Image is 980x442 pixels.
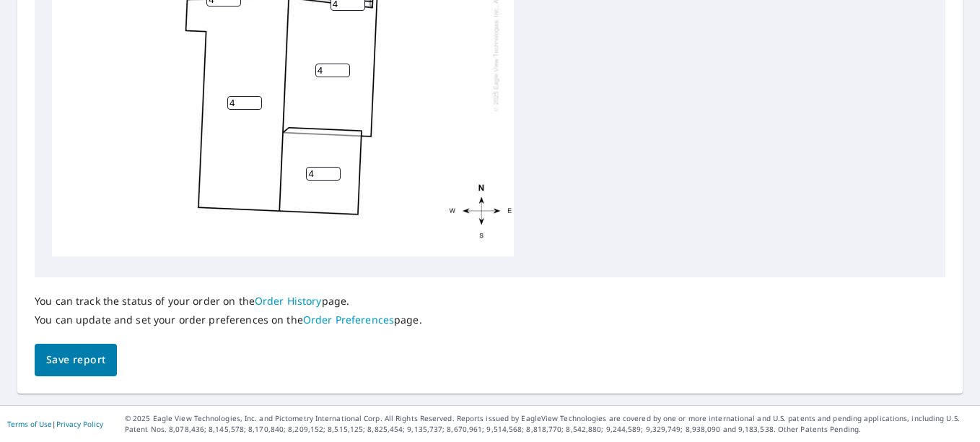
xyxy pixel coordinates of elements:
[7,419,52,429] a: Terms of Use
[35,313,422,326] p: You can update and set your order preferences on the page.
[35,295,422,308] p: You can track the status of your order on the page.
[7,420,103,428] p: |
[56,419,103,429] a: Privacy Policy
[35,344,117,376] button: Save report
[303,313,394,326] a: Order Preferences
[46,351,105,369] span: Save report
[255,294,322,308] a: Order History
[125,413,973,435] p: © 2025 Eagle View Technologies, Inc. and Pictometry International Corp. All Rights Reserved. Repo...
